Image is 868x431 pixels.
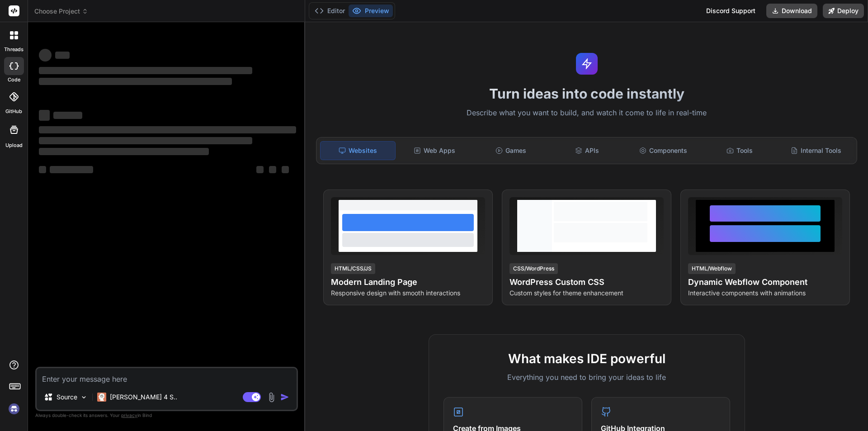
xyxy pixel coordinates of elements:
[474,141,548,160] div: Games
[55,52,70,59] span: ‌
[331,263,375,274] div: HTML/CSS/JS
[39,49,52,62] span: ‌
[703,141,777,160] div: Tools
[282,166,289,173] span: ‌
[626,141,701,160] div: Components
[34,7,88,16] span: Choose Project
[331,289,485,298] p: Responsive design with smooth interactions
[8,76,20,84] label: code
[256,166,264,173] span: ‌
[280,393,289,402] img: icon
[53,112,82,119] span: ‌
[766,4,817,18] button: Download
[320,141,396,160] div: Websites
[39,67,252,74] span: ‌
[121,412,137,418] span: privacy
[311,107,863,119] p: Describe what you want to build, and watch it come to life in real-time
[39,126,296,133] span: ‌
[701,4,761,18] div: Discord Support
[39,110,50,121] span: ‌
[80,393,88,401] img: Pick Models
[509,276,664,289] h4: WordPress Custom CSS
[509,289,664,298] p: Custom styles for theme enhancement
[823,4,864,18] button: Deploy
[39,148,209,155] span: ‌
[331,276,485,289] h4: Modern Landing Page
[5,108,22,115] label: GitHub
[688,263,736,274] div: HTML/Webflow
[57,393,77,402] p: Source
[39,166,46,173] span: ‌
[311,85,863,102] h1: Turn ideas into code instantly
[6,401,22,417] img: signin
[110,393,177,402] p: [PERSON_NAME] 4 S..
[688,276,842,289] h4: Dynamic Webflow Component
[5,142,23,149] label: Upload
[266,392,277,403] img: attachment
[778,141,853,160] div: Internal Tools
[443,349,730,368] h2: What makes IDE powerful
[509,263,558,274] div: CSS/WordPress
[97,393,106,402] img: Claude 4 Sonnet
[550,141,624,160] div: APIs
[39,137,252,144] span: ‌
[443,372,730,383] p: Everything you need to bring your ideas to life
[269,166,276,173] span: ‌
[50,166,93,173] span: ‌
[397,141,472,160] div: Web Apps
[688,289,842,298] p: Interactive components with animations
[311,5,349,17] button: Editor
[4,46,24,53] label: threads
[349,5,393,17] button: Preview
[35,411,298,420] p: Always double-check its answers. Your in Bind
[39,78,232,85] span: ‌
